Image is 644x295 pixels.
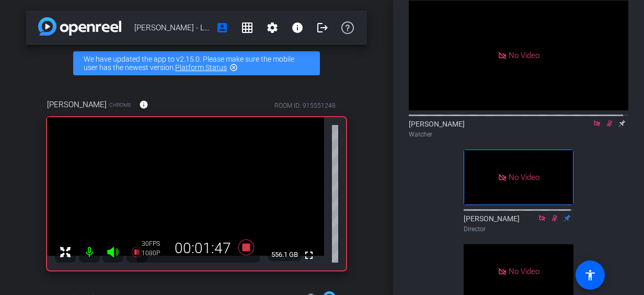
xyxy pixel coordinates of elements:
[142,240,168,248] div: 30
[268,248,302,261] span: 556.1 GB
[216,21,228,34] mat-icon: account_box
[509,173,539,182] span: No Video
[509,267,539,276] span: No Video
[139,100,148,109] mat-icon: info
[291,21,304,34] mat-icon: info
[409,130,628,139] div: Watcher
[149,240,160,247] span: FPS
[142,249,168,257] div: 1080P
[73,51,320,75] div: We have updated the app to v2.15.0. Please make sure the mobile user has the newest version.
[229,63,238,72] mat-icon: highlight_off
[134,17,210,38] span: [PERSON_NAME] - LifeCare Producer Testimonial
[175,63,227,72] a: Platform Status
[274,101,336,110] div: ROOM ID: 915551248
[409,119,628,139] div: [PERSON_NAME]
[584,269,596,281] mat-icon: accessibility
[47,99,107,110] span: [PERSON_NAME]
[509,51,539,60] span: No Video
[303,249,315,262] mat-icon: fullscreen
[266,21,279,34] mat-icon: settings
[464,224,573,234] div: Director
[168,240,238,257] div: 00:01:47
[109,101,131,109] span: Chrome
[464,213,573,234] div: [PERSON_NAME]
[316,21,329,34] mat-icon: logout
[241,21,254,34] mat-icon: grid_on
[38,17,121,36] img: app-logo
